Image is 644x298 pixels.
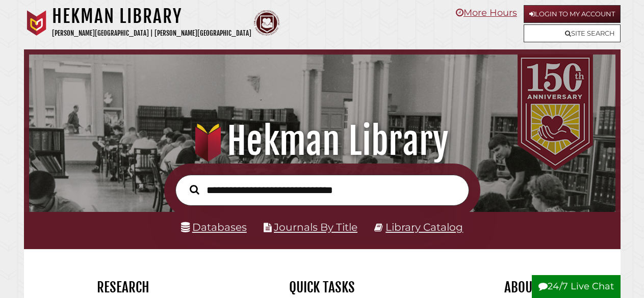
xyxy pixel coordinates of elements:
h2: About [429,279,613,296]
a: Journals By Title [274,221,357,233]
h1: Hekman Library [52,5,251,28]
h2: Research [32,279,215,296]
img: Calvin University [24,10,49,36]
a: More Hours [456,7,517,18]
a: Library Catalog [385,221,463,233]
p: [PERSON_NAME][GEOGRAPHIC_DATA] | [PERSON_NAME][GEOGRAPHIC_DATA] [52,28,251,39]
a: Site Search [524,24,621,42]
a: Login to My Account [524,5,621,23]
h1: Hekman Library [38,119,605,164]
i: Search [190,184,199,195]
a: Databases [181,221,247,233]
h2: Quick Tasks [230,279,414,296]
button: Search [185,182,204,197]
img: Calvin Theological Seminary [254,10,279,36]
